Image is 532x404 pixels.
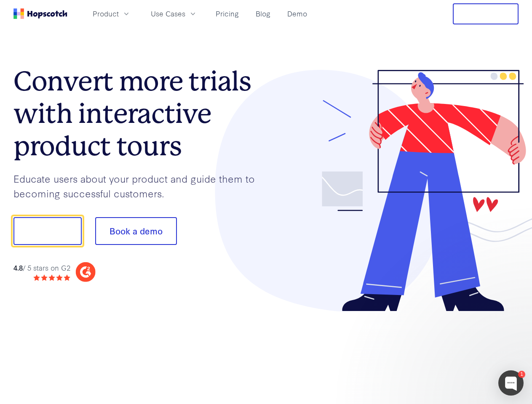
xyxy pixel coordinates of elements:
span: Product [93,8,119,19]
a: Blog [252,7,274,21]
p: Educate users about your product and guide them to becoming successful customers. [13,171,266,200]
span: Use Cases [151,8,185,19]
button: Show me! [13,217,82,245]
strong: 4.8 [13,263,23,272]
button: Free Trial [453,3,519,24]
a: Pricing [212,7,242,21]
button: Book a demo [95,217,177,245]
a: Demo [284,7,310,21]
div: 1 [518,371,525,378]
div: / 5 stars on G2 [13,263,70,273]
a: Home [13,8,67,19]
button: Use Cases [146,7,202,21]
button: Product [88,7,136,21]
h1: Convert more trials with interactive product tours [13,65,266,162]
